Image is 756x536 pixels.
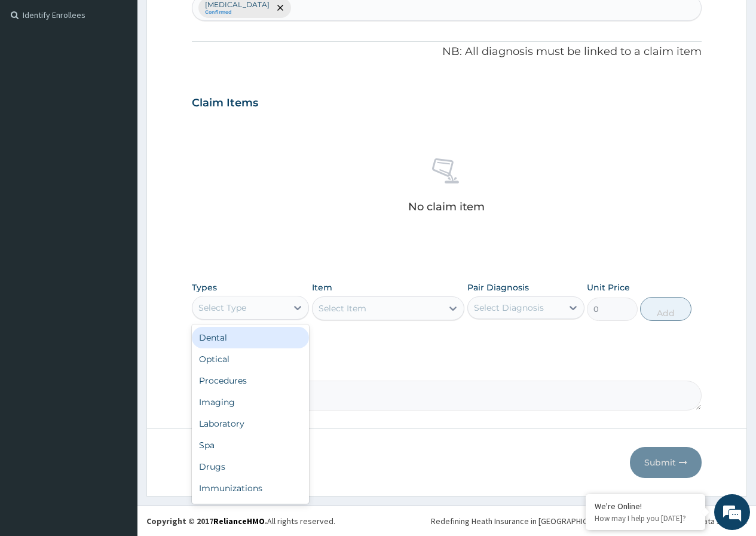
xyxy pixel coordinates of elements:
label: Types [192,283,217,293]
footer: All rights reserved. [137,506,756,536]
button: Submit [630,447,702,478]
div: Drugs [192,456,309,477]
div: Dental [192,327,309,348]
div: Select Diagnosis [474,302,544,314]
div: Others [192,499,309,520]
button: Add [640,297,691,321]
span: We're online! [69,151,165,271]
strong: Copyright © 2017 . [146,516,267,526]
div: Spa [192,434,309,456]
div: Chat with us now [62,67,201,82]
h3: Claim Items [192,97,258,110]
span: remove selection option [275,2,286,13]
div: Laboratory [192,413,309,434]
p: No claim item [408,201,485,213]
label: Pair Diagnosis [467,281,529,293]
label: Unit Price [587,281,630,293]
div: We're Online! [595,501,696,512]
img: d_794563401_company_1708531726252_794563401 [22,60,48,90]
div: Redefining Heath Insurance in [GEOGRAPHIC_DATA] using Telemedicine and Data Science! [431,515,747,527]
p: How may I help you today? [595,513,696,523]
div: Select Type [198,302,246,314]
div: Immunizations [192,477,309,499]
label: Item [312,281,332,293]
div: Optical [192,348,309,370]
textarea: Type your message and hit 'Enter' [6,326,228,368]
small: Confirmed [205,10,270,16]
a: RelianceHMO [213,516,265,526]
div: Procedures [192,370,309,391]
div: Minimize live chat window [196,6,225,35]
label: Comment [192,364,702,374]
div: Imaging [192,391,309,413]
p: NB: All diagnosis must be linked to a claim item [192,44,702,60]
